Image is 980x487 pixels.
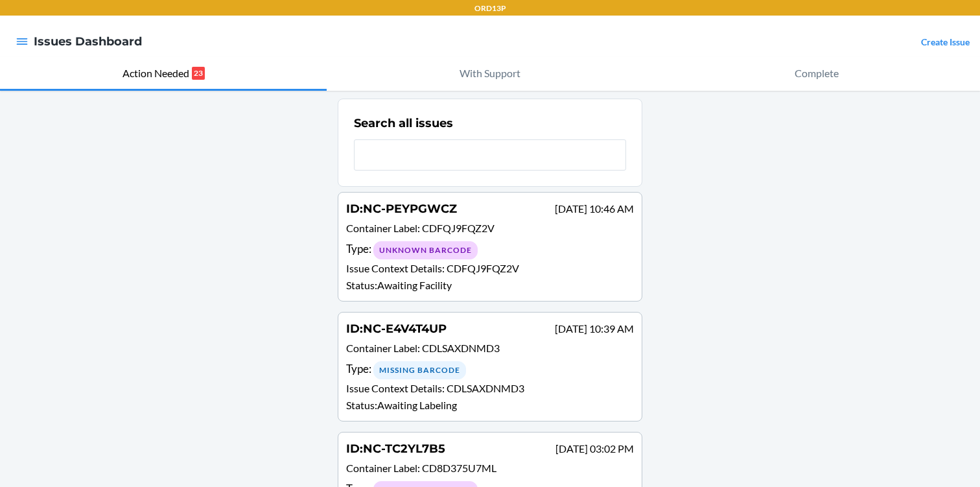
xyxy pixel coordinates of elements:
[422,462,496,474] span: CD8D375U7ML
[338,192,642,302] a: ID:NC-PEYPGWCZ[DATE] 10:46 AMContainer Label: CDFQJ9FQZ2VType: Unknown BarcodeIssue Context Detai...
[422,222,495,234] span: CDFQJ9FQZ2V
[346,261,634,276] p: Issue Context Details :
[338,312,642,422] a: ID:NC-E4V4T4UP[DATE] 10:39 AMContainer Label: CDLSAXDNMD3Type: Missing BarcodeIssue Context Detai...
[447,382,524,394] span: CDLSAXDNMD3
[795,65,839,81] p: Complete
[346,361,634,379] div: Type :
[921,36,970,47] a: Create Issue
[474,3,506,14] p: ORD13P
[346,381,634,396] p: Issue Context Details :
[346,460,634,479] p: Container Label :
[363,202,457,216] span: NC-PEYPGWCZ
[34,33,142,50] h4: Issues Dashboard
[363,442,445,456] span: NC-TC2YL7B5
[192,67,205,80] p: 23
[346,220,634,239] p: Container Label :
[447,262,519,274] span: CDFQJ9FQZ2V
[346,320,447,337] h4: ID :
[346,241,634,259] div: Type :
[373,361,466,379] div: Missing Barcode
[363,322,447,336] span: NC-E4V4T4UP
[346,340,634,359] p: Container Label :
[346,278,634,293] p: Status : Awaiting Facility
[354,115,453,132] h2: Search all issues
[555,321,634,337] p: [DATE] 10:39 AM
[373,241,478,259] div: Unknown Barcode
[653,57,980,91] button: Complete
[346,398,634,413] p: Status : Awaiting Labeling
[346,440,445,457] h4: ID :
[555,441,634,457] p: [DATE] 03:02 PM
[122,65,189,81] p: Action Needed
[422,342,500,354] span: CDLSAXDNMD3
[327,57,653,91] button: With Support
[346,200,457,217] h4: ID :
[460,65,520,81] p: With Support
[555,201,634,217] p: [DATE] 10:46 AM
